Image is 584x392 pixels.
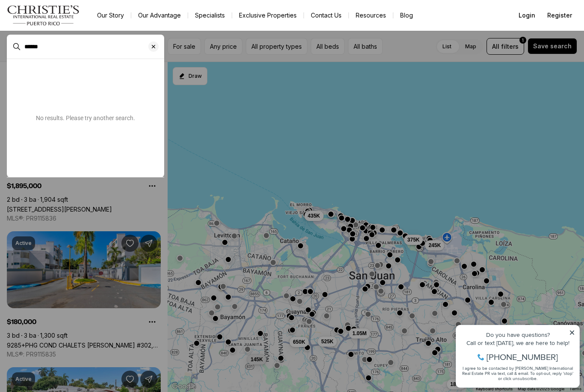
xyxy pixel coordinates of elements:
button: Contact Us [304,9,348,21]
img: logo [7,5,80,26]
span: Login [519,12,535,19]
span: I agree to be contacted by [PERSON_NAME] International Real Estate PR via text, call & email. To ... [11,53,122,69]
a: Specialists [188,9,232,21]
div: Do you have questions? [9,19,124,25]
a: Blog [393,9,420,21]
button: Register [542,7,577,24]
a: Exclusive Properties [232,9,304,21]
p: No results. Please try another search. [7,115,164,121]
div: Call or text [DATE], we are here to help! [9,27,124,33]
a: Our Story [90,9,131,21]
span: Register [547,12,572,19]
a: Resources [349,9,393,21]
a: Our Advantage [131,9,188,21]
button: Clear search input [148,35,164,58]
span: [PHONE_NUMBER] [35,40,106,49]
button: Login [513,7,540,24]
